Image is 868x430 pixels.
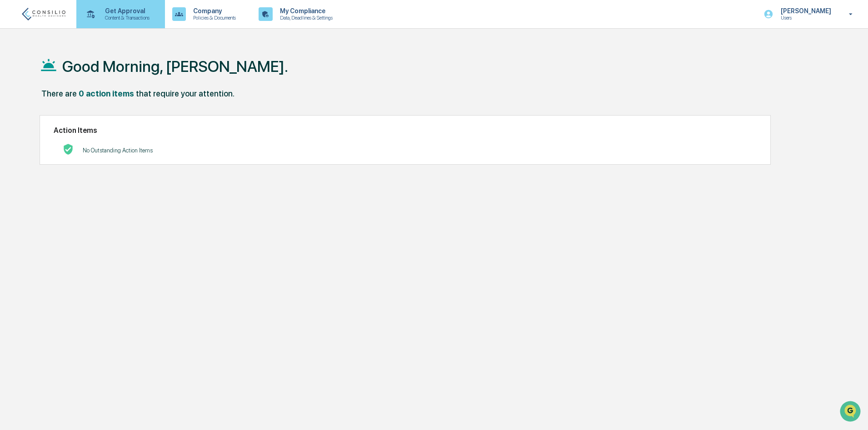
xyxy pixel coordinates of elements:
[186,15,240,21] p: Policies & Documents
[839,400,863,425] iframe: Open customer support
[9,133,16,140] div: 🔎
[9,19,165,34] p: How can we help?
[75,115,113,124] span: Attestations
[62,111,116,127] a: 🗄️Attestations
[18,132,57,141] span: Data Lookup
[5,128,61,145] a: 🔎Data Lookup
[41,89,77,98] div: There are
[136,89,234,98] div: that require your attention.
[54,126,757,135] h2: Action Items
[79,89,134,98] div: 0 action items
[9,70,25,86] img: 1746055101610-c473b297-6a78-478c-a979-82029cc54cd1
[83,147,153,154] p: No Outstanding Action Items
[22,8,65,20] img: logo
[63,144,74,155] img: No Actions logo
[31,70,149,79] div: Start new chat
[773,7,836,15] p: [PERSON_NAME]
[773,15,836,21] p: Users
[31,79,115,86] div: We're available if you need us!
[18,115,59,124] span: Preclearance
[64,154,110,161] a: Powered byPylon
[66,116,73,123] div: 🗄️
[273,15,337,21] p: Data, Deadlines & Settings
[9,116,16,123] div: 🖐️
[186,7,240,15] p: Company
[273,7,337,15] p: My Compliance
[155,72,165,83] button: Start new chat
[98,15,154,21] p: Content & Transactions
[90,154,110,161] span: Pylon
[62,57,288,76] h1: Good Morning, [PERSON_NAME].
[5,111,62,127] a: 🖐️Preclearance
[98,7,154,15] p: Get Approval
